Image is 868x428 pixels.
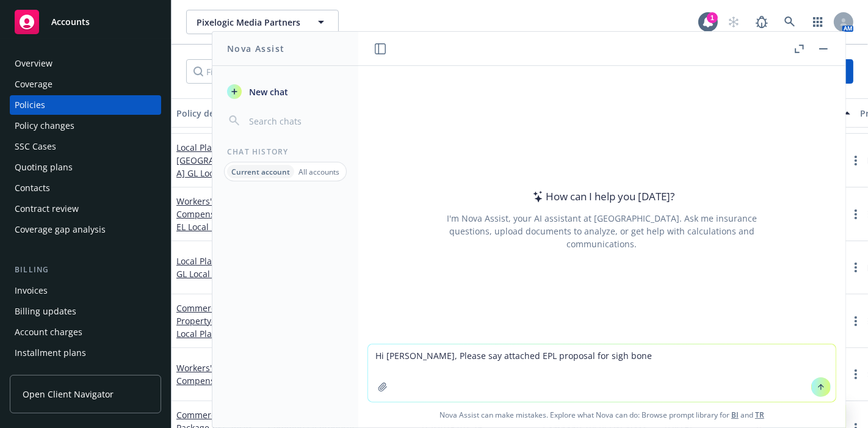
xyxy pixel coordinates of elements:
div: Policies [15,95,45,115]
span: New chat [247,85,288,98]
a: Account charges [10,322,161,342]
a: Report a Bug [750,10,774,34]
div: Coverage [15,74,52,94]
div: Billing updates [15,302,76,321]
a: more [848,260,863,275]
p: All accounts [298,167,339,177]
div: Contacts [15,178,50,198]
a: TR [755,410,764,420]
div: Quoting plans [15,158,73,177]
span: Pixelogic Media Partners [197,16,302,29]
input: Filter by keyword... [186,59,397,84]
textarea: Hi [PERSON_NAME], Please say attached EPL proposal for sigh bone [368,344,836,402]
a: Policy changes [10,116,161,136]
div: Chat History [212,147,358,157]
a: Overview [10,54,161,73]
div: Policy details [176,107,245,120]
button: Pixelogic Media Partners [186,10,339,34]
div: 1 [707,12,718,23]
a: more [848,153,863,168]
a: Invoices [10,281,161,300]
a: more [848,367,863,382]
button: New chat [222,81,349,103]
div: Coverage gap analysis [15,220,106,239]
a: Quoting plans [10,158,161,177]
a: Workers' Compensation [176,362,236,386]
a: Local Placement [176,255,257,280]
a: SSC Cases [10,137,161,156]
div: SSC Cases [15,137,56,156]
a: Accounts [10,5,161,39]
div: Contract review [15,199,79,219]
a: Coverage [10,74,161,94]
span: Nova Assist can make mistakes. Explore what Nova can do: Browse prompt library for and [363,402,841,427]
a: Start snowing [722,10,746,34]
div: Overview [15,54,52,73]
div: Policy changes [15,116,74,136]
div: Invoices [15,281,48,300]
div: Account charges [15,322,82,342]
p: Current account [231,167,290,177]
a: Coverage gap analysis [10,220,161,239]
a: Billing updates [10,302,161,321]
span: Accounts [51,17,90,27]
div: How can I help you [DATE]? [529,189,675,205]
a: Commercial Property [176,302,247,339]
a: Search [778,10,802,34]
a: more [848,314,863,328]
a: more [848,207,863,222]
input: Search chats [247,112,344,129]
a: Local Placement [176,142,253,192]
button: Policy details [172,98,263,128]
a: Contract review [10,199,161,219]
a: Policies [10,95,161,115]
span: Open Client Navigator [23,388,114,401]
a: Switch app [806,10,830,34]
a: Workers' Compensation [176,195,254,233]
div: I'm Nova Assist, your AI assistant at [GEOGRAPHIC_DATA]. Ask me insurance questions, upload docum... [430,212,773,250]
div: Billing [10,264,161,276]
div: Installment plans [15,343,86,363]
a: Contacts [10,178,161,198]
h1: Nova Assist [227,42,284,55]
a: Installment plans [10,343,161,363]
a: BI [731,410,739,420]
